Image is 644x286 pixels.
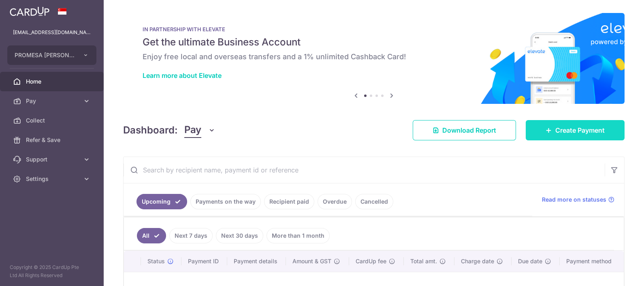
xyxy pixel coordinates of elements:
[264,194,314,209] a: Recipient paid
[555,125,605,135] span: Create Payment
[143,26,605,32] p: IN PARTNERSHIP WITH ELEVATE
[267,228,330,243] a: More than 1 month
[542,196,614,204] a: Read more on statuses
[15,51,75,59] span: PROMESA [PERSON_NAME] PTE. LTD.
[461,257,494,265] span: Charge date
[123,123,178,138] h4: Dashboard:
[143,71,222,80] a: Learn more about Elevate
[26,77,79,86] span: Home
[143,52,605,62] h6: Enjoy free local and overseas transfers and a 1% unlimited Cashback Card!
[18,6,35,13] span: Help
[292,257,331,265] span: Amount & GST
[10,6,49,16] img: CardUp
[190,194,261,209] a: Payments on the way
[143,36,605,49] h5: Get the ultimate Business Account
[123,13,625,104] img: Renovation banner
[216,228,263,243] a: Next 30 days
[26,175,79,183] span: Settings
[413,120,516,140] a: Download Report
[181,251,227,272] th: Payment ID
[136,194,187,209] a: Upcoming
[518,257,542,265] span: Due date
[560,251,624,272] th: Payment method
[410,257,437,265] span: Total amt.
[355,194,393,209] a: Cancelled
[137,228,166,243] a: All
[147,257,165,265] span: Status
[26,97,79,105] span: Pay
[184,123,201,138] span: Pay
[13,28,91,37] p: [EMAIL_ADDRESS][DOMAIN_NAME]
[442,125,496,135] span: Download Report
[184,123,215,138] button: Pay
[542,196,606,204] span: Read more on statuses
[7,45,96,65] button: PROMESA [PERSON_NAME] PTE. LTD.
[169,228,213,243] a: Next 7 days
[26,155,79,163] span: Support
[124,157,605,183] input: Search by recipient name, payment id or reference
[526,120,625,140] a: Create Payment
[26,136,79,144] span: Refer & Save
[227,251,286,272] th: Payment details
[26,116,79,125] span: Collect
[318,194,352,209] a: Overdue
[356,257,386,265] span: CardUp fee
